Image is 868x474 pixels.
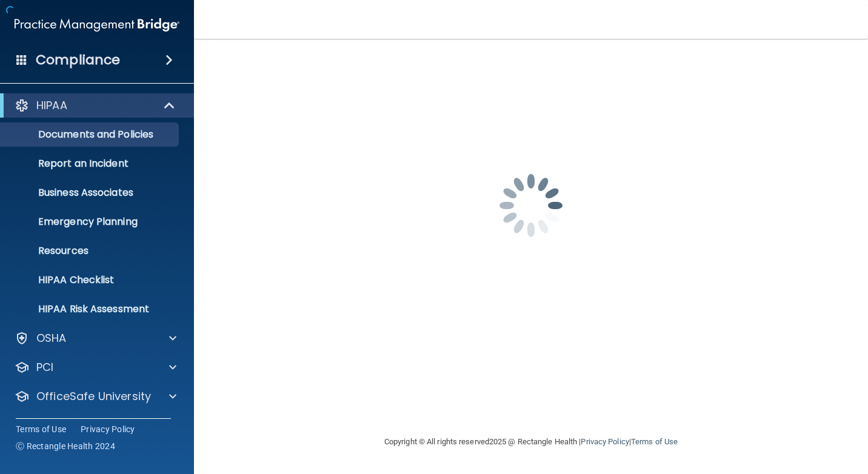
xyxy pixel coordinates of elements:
[15,418,176,433] a: Settings
[470,145,592,266] img: spinner.e123f6fc.gif
[581,437,629,446] a: Privacy Policy
[36,389,151,404] p: OfficeSafe University
[8,129,173,141] p: Documents and Policies
[36,98,67,113] p: HIPAA
[15,13,179,37] img: PMB logo
[15,331,176,345] a: OSHA
[8,274,173,286] p: HIPAA Checklist
[36,418,81,433] p: Settings
[8,187,173,199] p: Business Associates
[81,423,135,435] a: Privacy Policy
[36,331,67,345] p: OSHA
[8,216,173,228] p: Emergency Planning
[16,423,66,435] a: Terms of Use
[16,440,115,452] span: Ⓒ Rectangle Health 2024
[310,422,752,461] div: Copyright © All rights reserved 2025 @ Rectangle Health | |
[36,360,53,375] p: PCI
[15,360,176,375] a: PCI
[15,389,176,404] a: OfficeSafe University
[15,98,176,113] a: HIPAA
[8,158,173,170] p: Report an Incident
[8,303,173,315] p: HIPAA Risk Assessment
[8,245,173,257] p: Resources
[631,437,678,446] a: Terms of Use
[36,52,120,68] h4: Compliance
